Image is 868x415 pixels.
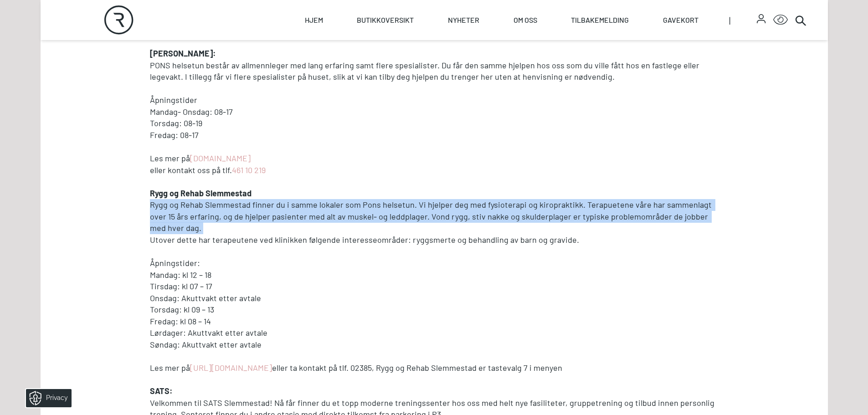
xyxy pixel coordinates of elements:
p: Onsdag: Akuttvakt etter avtale [150,292,719,304]
a: [URL][DOMAIN_NAME] [190,363,272,373]
p: Søndag: Akuttvakt etter avtale [150,339,719,351]
p: Fredag: kl 08 – 14 [150,316,719,328]
p: PONS helsetun består av allmennleger med lang erfaring samt flere spesialister. Du får den samme ... [150,60,719,83]
p: Les mer på [150,153,719,164]
p: Åpningstider [150,94,719,106]
strong: Rygg og Rehab Slemmestad [150,188,252,198]
strong: SATS: [150,386,173,396]
a: 461 10 219 [232,165,266,175]
p: Lørdager: Akuttvakt etter avtale [150,327,719,339]
iframe: Manage Preferences [9,386,83,410]
p: Åpningstider: [150,257,719,269]
p: Mandag- Onsdag: 08-17 [150,106,719,118]
button: Open Accessibility Menu [773,13,788,27]
p: Rygg og Rehab Slemmestad finner du i samme lokaler som Pons helsetun. Vi hjelper deg med fysioter... [150,199,719,234]
p: Utover dette har terapeutene ved klinikken følgende interesseområder: ryggsmerte og behandling av... [150,234,719,246]
a: [DOMAIN_NAME] [190,153,251,163]
p: Torsdag: kl 09 – 13 [150,304,719,316]
p: eller kontakt oss på tlf. [150,164,719,176]
p: Fredag: 08-17 [150,129,719,141]
strong: [PERSON_NAME]: [150,48,216,58]
p: Torsdag: 08-19 [150,118,719,129]
p: Mandag: kl 12 – 18 [150,269,719,281]
p: Les mer på eller ta kontakt på tlf. 02385, Rygg og Rehab Slemmestad er tastevalg 7 i menyen [150,362,719,374]
p: Tirsdag: kl 07 – 17 [150,281,719,292]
